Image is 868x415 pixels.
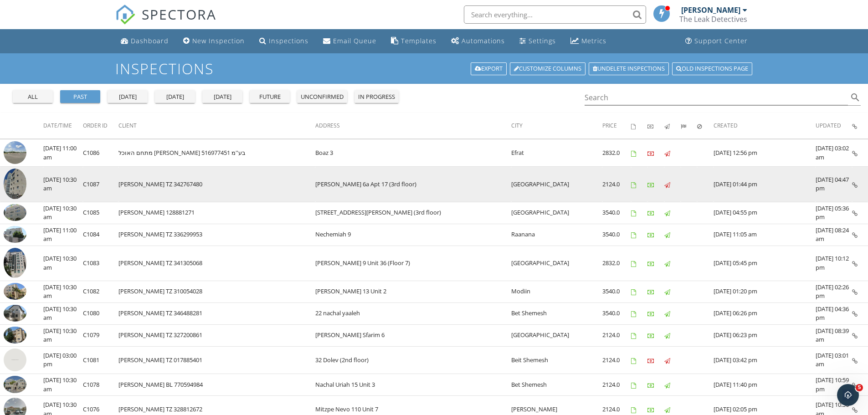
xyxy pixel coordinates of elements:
td: 3540.0 [602,281,631,302]
div: unconfirmed [301,92,344,102]
div: [DATE] [206,92,239,102]
td: [PERSON_NAME] 9 Unit 36 (Floor 7) [315,246,511,281]
td: 3540.0 [602,202,631,224]
td: [DATE] 03:00 pm [43,346,83,374]
td: [DATE] 04:47 pm [816,167,852,202]
a: Old inspections page [672,62,752,75]
td: [DATE] 02:26 pm [816,281,852,302]
td: [DATE] 03:42 pm [714,346,816,374]
td: [DATE] 11:00 am [43,139,83,167]
input: Search everything... [464,5,646,24]
td: Efrat [511,139,602,167]
img: 9356500%2Fcover_photos%2FAKUwU4TqSFEWVwOG44rW%2Fsmall.jpeg [4,204,26,221]
td: [GEOGRAPHIC_DATA] [511,202,602,224]
span: Price [602,122,617,129]
span: Address [315,122,340,129]
td: Boaz 3 [315,139,511,167]
td: [GEOGRAPHIC_DATA] [511,167,602,202]
td: [DATE] 05:45 pm [714,246,816,281]
img: The Best Home Inspection Software - Spectora [115,5,135,25]
td: [PERSON_NAME] 128881271 [118,202,315,224]
td: [DATE] 11:05 am [714,224,816,246]
td: [DATE] 11:40 pm [714,374,816,396]
td: [STREET_ADDRESS][PERSON_NAME] (3rd floor) [315,202,511,224]
th: Inspection Details: Not sorted. [852,113,868,138]
td: 2124.0 [602,374,631,396]
td: 2832.0 [602,246,631,281]
td: C1087 [83,167,118,202]
td: [PERSON_NAME] Sfarim 6 [315,324,511,346]
a: Inspections [256,33,312,50]
a: Dashboard [117,33,172,50]
td: 32 Dolev (2nd floor) [315,346,511,374]
td: [DATE] 06:23 pm [714,324,816,346]
td: Modiin [511,281,602,302]
span: Client [118,122,137,129]
td: [DATE] 10:30 am [43,281,83,302]
div: past [64,92,97,102]
div: Automations [462,36,505,45]
button: future [250,90,290,103]
td: 3540.0 [602,224,631,246]
th: Canceled: Not sorted. [697,113,714,138]
h1: Inspections [115,61,753,77]
img: streetview [4,348,26,371]
a: Customize Columns [510,62,586,75]
img: 9199752%2Fcover_photos%2FS7gJKkC6Lr2K7ubXxEKu%2Fsmall.jpeg [4,248,26,278]
td: [PERSON_NAME] TZ 327200861 [118,324,315,346]
div: all [16,92,49,102]
th: Submitted: Not sorted. [681,113,697,138]
td: 2832.0 [602,139,631,167]
span: Date/Time [43,122,72,129]
div: Inspections [269,36,308,45]
td: [DATE] 10:30 am [43,374,83,396]
td: Bet Shemesh [511,302,602,324]
td: [DATE] 08:24 am [816,224,852,246]
a: Undelete inspections [589,62,669,75]
td: C1079 [83,324,118,346]
div: in progress [358,92,395,102]
span: 5 [856,384,863,391]
td: [DATE] 08:39 am [816,324,852,346]
td: [PERSON_NAME] BL 770594984 [118,374,315,396]
td: [PERSON_NAME] TZ 017885401 [118,346,315,374]
th: Date/Time: Not sorted. [43,113,83,138]
a: Export [471,62,507,75]
td: C1084 [83,224,118,246]
th: Order ID: Not sorted. [83,113,118,138]
iframe: Intercom live chat [837,384,859,406]
button: [DATE] [155,90,195,103]
img: 9115873%2Fcover_photos%2FOVhDJTSxwHnMbahyFL6T%2Fsmall.jpeg [4,305,26,322]
th: Paid: Not sorted. [647,113,664,138]
th: Published: Not sorted. [664,113,681,138]
td: Nechemiah 9 [315,224,511,246]
td: [PERSON_NAME] TZ 336299953 [118,224,315,246]
td: [DATE] 01:44 pm [714,167,816,202]
td: 2124.0 [602,346,631,374]
td: [DATE] 04:36 pm [816,302,852,324]
td: [DATE] 03:01 am [816,346,852,374]
td: [DATE] 10:30 am [43,202,83,224]
a: New Inspection [180,33,248,50]
button: in progress [354,90,399,103]
button: all [13,90,53,103]
a: Support Center [682,33,751,50]
td: Bet Shemesh [511,374,602,396]
input: Search [585,90,848,105]
td: [DATE] 03:02 am [816,139,852,167]
button: past [60,90,100,103]
td: [DATE] 12:56 pm [714,139,816,167]
div: [DATE] [111,92,144,102]
div: New Inspection [192,36,245,45]
button: [DATE] [202,90,242,103]
td: C1085 [83,202,118,224]
div: future [253,92,286,102]
td: [PERSON_NAME] TZ 342767480 [118,167,315,202]
td: [DATE] 10:30 am [43,246,83,281]
td: [DATE] 04:55 pm [714,202,816,224]
td: מתחם האוכל [PERSON_NAME] בע''מ 516977451 [118,139,315,167]
td: [GEOGRAPHIC_DATA] [511,246,602,281]
a: SPECTORA [115,12,216,31]
div: [PERSON_NAME] [681,5,740,15]
td: Beit Shemesh [511,346,602,374]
